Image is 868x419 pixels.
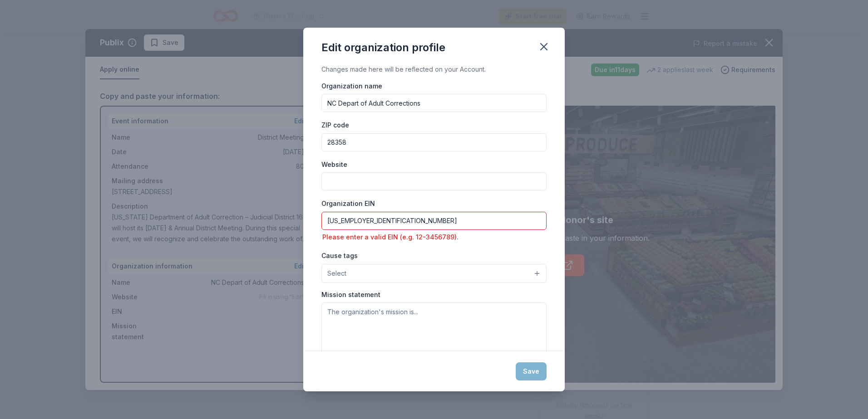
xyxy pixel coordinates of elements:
div: Please enter a valid EIN (e.g. 12-3456789). [321,232,547,243]
input: 12-3456789 [321,212,547,230]
label: Mission statement [321,290,380,299]
input: 12345 (U.S. only) [321,133,547,151]
label: Organization EIN [321,199,375,208]
label: Organization name [321,82,382,91]
div: Edit organization profile [321,40,445,55]
label: Cause tags [321,251,358,260]
label: Website [321,160,347,169]
div: Changes made here will be reflected on your Account. [321,64,547,75]
button: Select [321,264,547,283]
label: ZIP code [321,121,349,130]
span: Select [327,268,346,279]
